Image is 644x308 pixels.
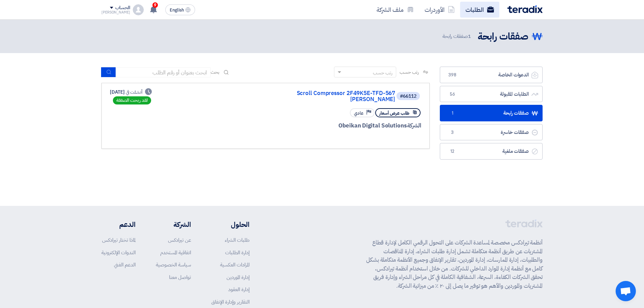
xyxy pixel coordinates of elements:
[211,219,249,230] li: الحلول
[440,143,543,160] a: صفقات ملغية12
[133,4,144,15] img: profile_test.png
[114,261,136,268] a: الدعم الفني
[102,236,136,244] a: لماذا تختار تيرادكس
[211,298,249,306] a: التقارير وإدارة الإنفاق
[156,219,191,230] li: الشركة
[448,91,456,98] span: 56
[170,8,184,13] span: English
[400,94,416,99] div: #66112
[460,2,499,18] a: الطلبات
[260,90,395,102] a: Scroll Compressor 2F49K5E-TFD-567 [PERSON_NAME]
[407,121,422,130] span: الشركة
[371,2,419,18] a: ملف الشركة
[448,72,456,78] span: 398
[379,110,409,116] span: طلب عرض أسعار
[101,219,136,230] li: الدعم
[168,236,191,244] a: عن تيرادكس
[220,261,249,268] a: المزادات العكسية
[440,124,543,141] a: صفقات خاسرة3
[440,105,543,121] a: صفقات رابحة1
[126,89,142,96] span: أنشئت في
[156,261,191,268] a: سياسة الخصوصية
[448,110,456,117] span: 1
[448,148,456,155] span: 12
[160,249,191,256] a: اتفاقية المستخدم
[478,30,528,43] h2: صفقات رابحة
[169,274,191,281] a: تواصل معنا
[101,10,130,14] div: [PERSON_NAME]
[366,238,543,290] p: أنظمة تيرادكس مخصصة لمساعدة الشركات على التحول الرقمي الكامل لإدارة قطاع المشتريات عن طريق أنظمة ...
[440,86,543,102] a: الطلبات المقبولة56
[448,129,456,136] span: 3
[259,121,421,130] div: Obeikan Digital Solutions
[101,249,136,256] a: الندوات الإلكترونية
[115,5,130,11] div: الحساب
[443,32,472,40] span: صفقات رابحة
[225,236,249,244] a: طلبات الشراء
[373,69,392,76] div: رتب حسب
[110,89,152,96] div: [DATE]
[419,2,460,18] a: الأوردرات
[228,286,249,293] a: إدارة العقود
[225,249,249,256] a: إدارة الطلبات
[113,96,151,104] div: لقد ربحت الصفقة
[616,281,636,301] div: Open chat
[165,4,195,15] button: English
[116,67,211,77] input: ابحث بعنوان أو رقم الطلب
[507,5,543,13] img: Teradix logo
[226,274,249,281] a: إدارة الموردين
[400,69,419,76] span: رتب حسب
[440,67,543,83] a: الدعوات الخاصة398
[211,69,219,76] span: بحث
[354,110,363,116] span: عادي
[468,32,471,40] span: 1
[152,2,158,8] span: 9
